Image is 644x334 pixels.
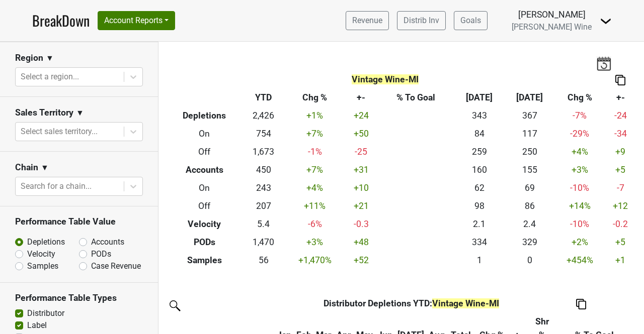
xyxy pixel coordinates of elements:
[285,215,345,233] td: -6 %
[554,125,605,143] td: -29 %
[554,251,605,269] td: +454 %
[285,179,345,197] td: +4 %
[166,297,182,313] img: filter
[605,215,636,233] td: -0.2
[454,11,488,30] a: Goals
[605,89,636,107] th: +-
[27,248,55,260] label: Velocity
[505,251,555,269] td: 0
[166,233,243,251] th: PODs
[285,125,345,143] td: +7 %
[76,107,84,119] span: ▼
[166,251,243,269] th: Samples
[285,89,345,107] th: Chg %
[345,89,377,107] th: +-
[166,125,243,143] th: On
[32,10,90,31] a: BreakDown
[554,143,605,161] td: +4 %
[345,233,377,251] td: +48
[345,161,377,179] td: +31
[505,161,555,179] td: 155
[454,143,505,161] td: 259
[454,179,505,197] td: 62
[345,197,377,215] td: +21
[600,15,612,27] img: Dropdown Menu
[554,215,605,233] td: -10 %
[91,248,111,260] label: PODs
[243,161,285,179] td: 450
[27,260,58,272] label: Samples
[15,107,73,118] h3: Sales Territory
[605,161,636,179] td: +5
[605,107,636,125] td: -24
[397,11,446,30] a: Distrib Inv
[166,107,243,125] th: Depletions
[15,216,143,227] h3: Performance Table Value
[166,179,243,197] th: On
[554,89,605,107] th: Chg %
[454,161,505,179] td: 160
[454,89,505,107] th: [DATE]
[605,251,636,269] td: +1
[91,236,124,248] label: Accounts
[294,294,529,312] th: Distributor Depletions YTD :
[91,260,141,272] label: Case Revenue
[576,299,586,309] img: Copy to clipboard
[243,215,285,233] td: 5.4
[166,161,243,179] th: Accounts
[505,89,555,107] th: [DATE]
[285,161,345,179] td: +7 %
[166,143,243,161] th: Off
[15,162,38,173] h3: Chain
[46,52,54,64] span: ▼
[243,179,285,197] td: 243
[285,143,345,161] td: -1 %
[512,8,592,21] div: [PERSON_NAME]
[454,215,505,233] td: 2.1
[454,233,505,251] td: 334
[377,89,454,107] th: % To Goal
[605,197,636,215] td: +12
[345,107,377,125] td: +24
[454,251,505,269] td: 1
[352,74,419,84] span: Vintage Wine-MI
[243,197,285,215] td: 207
[554,161,605,179] td: +3 %
[505,215,555,233] td: 2.4
[505,233,555,251] td: 329
[15,293,143,303] h3: Performance Table Types
[505,125,555,143] td: 117
[512,22,592,32] span: [PERSON_NAME] Wine
[243,107,285,125] td: 2,426
[505,107,555,125] td: 367
[243,233,285,251] td: 1,470
[98,11,175,30] button: Account Reports
[345,215,377,233] td: -0.3
[345,143,377,161] td: -25
[454,197,505,215] td: 98
[345,179,377,197] td: +10
[285,233,345,251] td: +3 %
[554,197,605,215] td: +14 %
[166,197,243,215] th: Off
[243,89,285,107] th: YTD
[554,233,605,251] td: +2 %
[605,143,636,161] td: +9
[285,251,345,269] td: +1,470 %
[505,197,555,215] td: 86
[605,125,636,143] td: -34
[505,143,555,161] td: 250
[166,215,243,233] th: Velocity
[554,179,605,197] td: -10 %
[345,251,377,269] td: +52
[454,107,505,125] td: 343
[554,107,605,125] td: -7 %
[285,197,345,215] td: +11 %
[243,125,285,143] td: 754
[454,125,505,143] td: 84
[27,319,47,331] label: Label
[596,56,611,70] img: last_updated_date
[27,236,65,248] label: Depletions
[243,251,285,269] td: 56
[27,307,64,319] label: Distributor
